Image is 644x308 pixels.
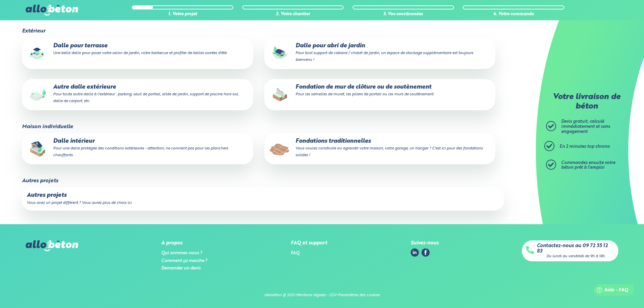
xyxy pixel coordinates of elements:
[242,12,344,17] div: 2. Votre chantier
[291,240,327,246] div: FAQ et support
[161,251,202,255] a: Qui sommes-nous ?
[53,92,239,103] small: Pour toute autre dalle à l'extérieur : parking, seuil de portail, allée de jardin, support de pis...
[411,240,438,246] div: Suivez-nous
[27,43,48,64] img: final_use.values.terrace
[27,84,248,104] p: Autre dalle extérieure
[548,93,625,111] p: Votre livraison de béton
[559,144,610,149] span: En 2 minutes top chrono
[27,43,248,56] p: Dalle pour terrasse
[269,43,291,64] img: final_use.values.garden_shed
[264,293,295,298] div: allobéton @ 2021
[329,293,337,297] a: CGV
[27,201,132,205] small: Vous avez un projet différent ? Vous aurez plus de choix ici.
[269,138,491,159] p: Fondations traditionnelles
[295,92,434,96] small: Pour les semelles de muret, les piliers de portail ou les murs de soutènement.
[27,192,499,199] p: Autres projets
[27,138,48,160] img: final_use.values.inside_slab
[561,119,610,134] span: Devis gratuit, calculé immédiatement et sans engagement
[537,243,614,254] a: Contactez-nous au 09 72 55 12 83
[22,28,45,34] legend: Extérieur
[296,293,326,297] a: Mentions légales
[337,293,338,298] div: -
[132,12,233,17] div: 1. Votre projet
[269,43,491,63] p: Dalle pour abri de jardin
[584,282,637,301] iframe: Help widget launcher
[22,124,73,130] legend: Maison individuelle
[291,251,300,255] a: FAQ
[561,161,615,170] span: Commandez ensuite votre béton prêt à l'emploi
[546,254,605,259] div: Du lundi au vendredi de 9h à 18h
[295,51,473,62] small: Pour tout support de cabane / chalet de jardin, un espace de stockage supplémentaire est toujours...
[53,51,227,55] small: Une belle dalle pour poser votre salon de jardin, votre barbecue et profiter de belles soirées d'...
[161,266,201,270] a: Demander un devis
[161,240,207,246] div: A propos
[269,84,491,97] p: Fondation de mur de clôture ou de soutènement
[22,178,58,184] legend: Autres projets
[27,84,48,105] img: final_use.values.outside_slab
[463,12,564,17] div: 4. Votre commande
[295,293,296,298] div: -
[338,293,380,297] a: Paramètres des cookies
[353,12,454,17] div: 3. Vos coordonnées
[26,240,78,251] img: allobéton
[26,5,78,16] img: allobéton
[53,146,228,157] small: Pour une dalle protégée des conditions extérieures - attention, ne convient pas pour les plancher...
[161,259,207,263] a: Comment ça marche ?
[295,146,483,157] small: Vous voulez construire ou agrandir votre maison, votre garage, un hangar ? C'est ici pour des fon...
[269,84,291,105] img: final_use.values.closing_wall_fundation
[269,138,291,160] img: final_use.values.traditional_fundations
[27,138,248,159] p: Dalle intérieur
[327,293,328,297] span: -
